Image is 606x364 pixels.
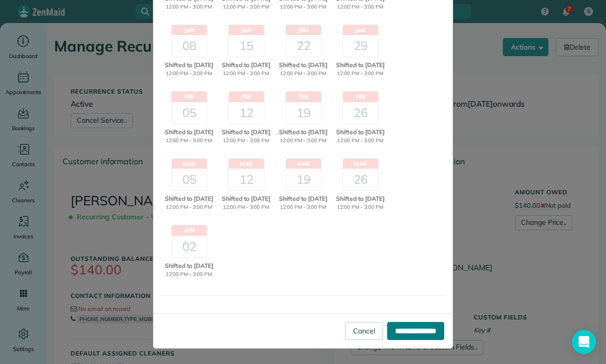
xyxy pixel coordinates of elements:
span: 12:00 PM - 3:00 PM [276,137,331,144]
span: 12:00 PM - 3:00 PM [276,3,331,11]
div: 08 [172,35,207,57]
header: Jan [343,25,378,36]
header: Jan [286,25,321,36]
header: Mar [229,159,264,169]
span: 12:00 PM - 3:00 PM [162,137,216,144]
span: Shifted to [DATE] [333,194,388,203]
div: 05 [172,102,207,124]
header: Feb [343,92,378,102]
div: Open Intercom Messenger [572,330,596,354]
span: Shifted to [DATE] [276,194,331,203]
span: Shifted to [DATE] [219,61,273,70]
header: Mar [343,159,378,169]
header: Feb [286,92,321,102]
div: 22 [286,35,321,57]
header: Apr [172,225,207,236]
span: 12:00 PM - 3:00 PM [219,137,273,144]
span: 12:00 PM - 3:00 PM [333,3,388,11]
span: 12:00 PM - 3:00 PM [219,70,273,77]
span: Shifted to [DATE] [276,61,331,70]
span: Shifted to [DATE] [333,128,388,137]
header: Mar [172,159,207,169]
span: 12:00 PM - 3:00 PM [276,203,331,211]
span: 12:00 PM - 3:00 PM [333,203,388,211]
span: 12:00 PM - 3:00 PM [276,70,331,77]
span: 12:00 PM - 3:00 PM [219,3,273,11]
span: Shifted to [DATE] [162,61,216,70]
div: 05 [172,169,207,190]
span: Shifted to [DATE] [333,61,388,70]
span: 12:00 PM - 3:00 PM [162,3,216,11]
header: Feb [172,92,207,102]
div: 29 [343,35,378,57]
span: 12:00 PM - 3:00 PM [162,270,216,278]
div: 26 [343,169,378,190]
div: 02 [172,236,207,257]
a: Cancel [345,322,383,340]
span: Shifted to [DATE] [219,194,273,203]
div: 12 [229,169,264,190]
div: 12 [229,102,264,124]
div: 19 [286,169,321,190]
span: Shifted to [DATE] [162,261,216,270]
span: Shifted to [DATE] [162,194,216,203]
div: 15 [229,35,264,57]
span: 12:00 PM - 3:00 PM [162,70,216,77]
div: 26 [343,102,378,124]
header: Feb [229,92,264,102]
span: Shifted to [DATE] [219,128,273,137]
header: Jan [172,25,207,36]
span: 12:00 PM - 3:00 PM [162,203,216,211]
header: Mar [286,159,321,169]
span: 12:00 PM - 3:00 PM [219,203,273,211]
div: 19 [286,102,321,124]
span: Shifted to [DATE] [162,128,216,137]
span: 12:00 PM - 3:00 PM [333,137,388,144]
header: Jan [229,25,264,36]
span: 12:00 PM - 3:00 PM [333,70,388,77]
span: Shifted to [DATE] [276,128,331,137]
